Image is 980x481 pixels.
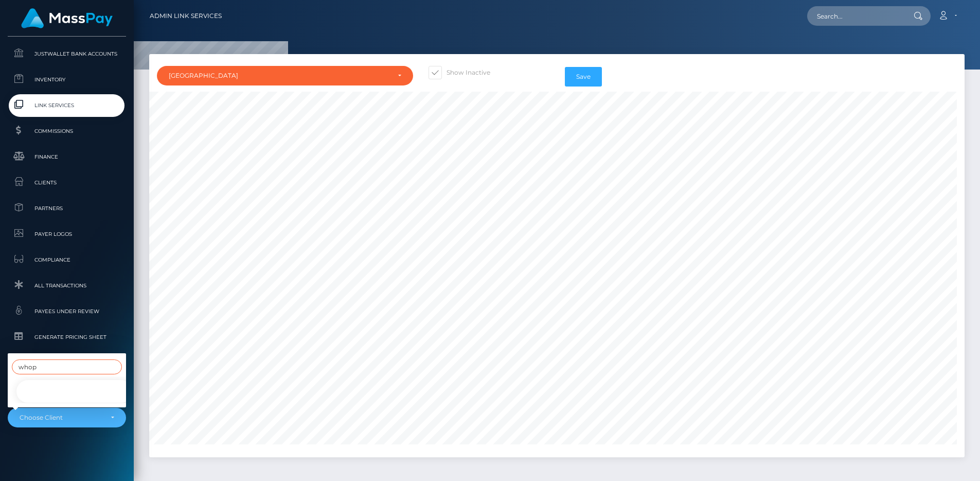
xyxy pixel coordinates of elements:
[8,120,126,142] a: Commissions
[8,68,126,91] a: Inventory
[565,67,602,87] button: Save
[12,254,122,266] span: Compliance
[12,177,122,188] span: Clients
[807,6,904,26] input: Search...
[157,66,413,85] button: United Arab Emirates
[8,274,126,297] a: All Transactions
[12,151,122,163] span: Finance
[8,223,126,245] a: Payer Logos
[12,74,122,85] span: Inventory
[20,414,102,422] div: Choose Client
[150,5,222,27] a: Admin Link Services
[8,43,126,65] a: JustWallet Bank Accounts
[8,171,126,194] a: Clients
[12,48,122,60] span: JustWallet Bank Accounts
[8,146,126,168] a: Finance
[12,125,122,137] span: Commissions
[12,359,122,374] input: Search
[12,305,122,317] span: Payees under Review
[8,326,126,348] a: Generate Pricing Sheet
[8,249,126,271] a: Compliance
[8,197,126,219] a: Partners
[429,66,490,79] label: Show Inactive
[8,408,126,427] button: Choose Client
[12,331,122,343] span: Generate Pricing Sheet
[12,99,122,111] span: Link Services
[12,202,122,214] span: Partners
[12,228,122,240] span: Payer Logos
[8,300,126,322] a: Payees under Review
[21,8,113,28] img: MassPay Logo
[8,352,126,374] a: Generate Costs List
[12,280,122,291] span: All Transactions
[169,72,389,80] div: [GEOGRAPHIC_DATA]
[8,94,126,116] a: Link Services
